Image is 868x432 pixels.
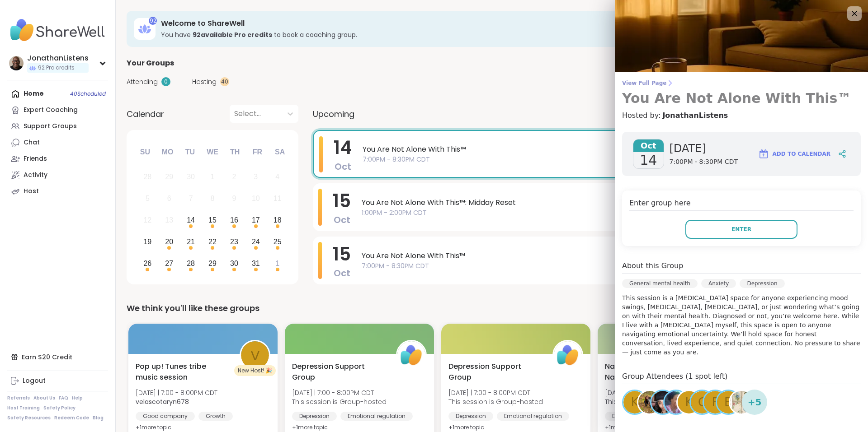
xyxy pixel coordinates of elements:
[397,341,425,369] img: ShareWell
[246,167,265,187] div: Not available Friday, October 3rd, 2025
[234,365,276,376] div: New Host! 🎉
[333,242,351,267] span: 15
[225,167,244,187] div: Not available Thursday, October 2nd, 2025
[165,257,173,269] div: 27
[127,77,158,87] span: Attending
[622,371,861,384] h4: Group Attendees (1 spot left)
[274,236,282,248] div: 25
[268,254,287,273] div: Choose Saturday, November 1st, 2025
[622,79,861,107] a: View Full PageYou Are Not Alone With This™
[268,232,287,251] div: Choose Saturday, October 25th, 2025
[685,220,797,239] button: Enter
[127,108,164,120] span: Calendar
[143,236,151,248] div: 19
[268,211,287,230] div: Choose Saturday, October 18th, 2025
[203,189,222,209] div: Not available Wednesday, October 8th, 2025
[232,171,236,183] div: 2
[7,395,30,401] a: Referrals
[650,390,675,415] a: Gwendolyn79
[211,192,215,204] div: 8
[161,77,170,86] div: 0
[138,254,157,273] div: Choose Sunday, October 26th, 2025
[698,394,706,411] span: c
[165,236,173,248] div: 20
[24,106,78,115] div: Expert Coaching
[292,361,386,383] span: Depression Support Group
[631,394,638,411] span: K
[605,388,699,397] span: [DATE] | 7:30 - 8:30PM CDT
[27,53,89,63] div: JonathanListens
[313,108,354,120] span: Upcoming
[7,102,108,118] a: Expert Coaching
[225,232,244,251] div: Choose Thursday, October 23rd, 2025
[157,142,177,162] div: Mo
[252,192,260,204] div: 10
[448,361,542,383] span: Depression Support Group
[246,254,265,273] div: Choose Friday, October 31st, 2025
[7,14,108,46] img: ShareWell Nav Logo
[193,30,272,39] b: 92 available Pro credit s
[136,361,230,383] span: Pop up! Tunes tribe music session
[246,232,265,251] div: Choose Friday, October 24th, 2025
[292,412,337,421] div: Depression
[605,397,699,406] span: This session is Group-hosted
[208,236,217,248] div: 22
[638,391,661,413] img: Ashley_Voss
[731,225,751,233] span: Enter
[7,373,108,389] a: Logout
[334,214,350,226] span: Oct
[203,142,222,162] div: We
[448,388,543,397] span: [DATE] | 7:00 - 8:00PM CDT
[701,279,736,288] div: Anxiety
[252,236,260,248] div: 24
[703,390,728,415] a: F
[198,412,233,421] div: Growth
[93,415,104,421] a: Blog
[143,257,151,269] div: 26
[637,390,662,415] a: Ashley_Voss
[754,143,835,165] button: Add to Calendar
[127,58,174,69] span: Your Groups
[605,361,699,383] span: Navigating Life with a Narcissist
[622,293,861,357] p: This session is a [MEDICAL_DATA] space for anyone experiencing mood swings, [MEDICAL_DATA], [MEDI...
[24,187,39,196] div: Host
[716,390,741,415] a: b
[230,257,238,269] div: 30
[211,171,215,183] div: 1
[24,154,47,163] div: Friends
[232,192,236,204] div: 9
[246,189,265,209] div: Not available Friday, October 10th, 2025
[72,395,83,401] a: Help
[24,138,40,147] div: Chat
[448,397,543,406] span: This session is Group-hosted
[138,167,157,187] div: Not available Sunday, September 28th, 2025
[54,415,89,421] a: Redeem Code
[225,211,244,230] div: Choose Thursday, October 16th, 2025
[662,110,728,121] a: JonathanListens
[203,167,222,187] div: Not available Wednesday, October 1st, 2025
[187,171,195,183] div: 30
[230,236,238,248] div: 23
[268,167,287,187] div: Not available Saturday, October 4th, 2025
[180,142,200,162] div: Tu
[138,189,157,209] div: Not available Sunday, October 5th, 2025
[335,160,351,173] span: Oct
[622,79,861,87] span: View Full Page
[292,388,387,397] span: [DATE] | 7:00 - 8:00PM CDT
[663,390,689,415] a: nicolewilliams43
[622,110,861,121] h4: Hosted by:
[362,208,841,218] span: 1:00PM - 2:00PM CDT
[7,167,108,183] a: Activity
[146,192,150,204] div: 5
[160,232,179,251] div: Choose Monday, October 20th, 2025
[165,171,173,183] div: 29
[252,257,260,269] div: 31
[160,211,179,230] div: Not available Monday, October 13th, 2025
[7,183,108,200] a: Host
[167,192,171,204] div: 6
[24,122,77,131] div: Support Groups
[220,77,229,86] div: 40
[192,77,217,87] span: Hosting
[363,155,840,164] span: 7:00PM - 8:30PM CDT
[740,279,784,288] div: Depression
